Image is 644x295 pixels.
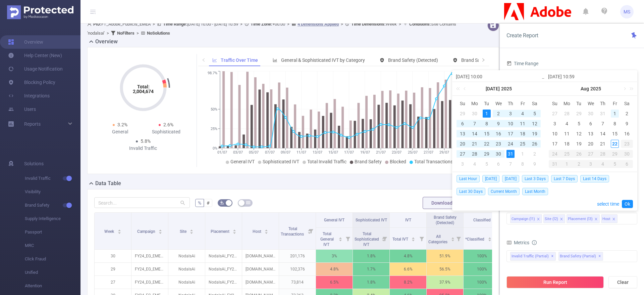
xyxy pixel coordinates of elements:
td: August 3, 2025 [457,159,469,169]
div: 7 [506,160,515,168]
tspan: 27/07 [423,150,433,155]
td: August 5, 2025 [481,159,493,169]
div: 21 [471,140,479,148]
div: 28 [563,110,571,118]
td: August 17, 2025 [549,139,561,149]
span: Traffic Over Time [221,57,258,63]
input: Start date [456,73,541,81]
span: Fr [517,100,529,107]
td: August 16, 2025 [621,129,633,139]
td: July 14, 2025 [469,129,481,139]
i: icon: user [87,22,93,26]
span: Unified [25,266,80,279]
tspan: 03/07 [233,150,243,155]
div: 13 [587,130,595,138]
td: August 30, 2025 [621,149,633,159]
tspan: 98.7% [208,71,217,76]
div: General [97,128,143,135]
b: Time Range: [163,22,187,27]
a: Ok [622,200,633,208]
div: Sophisticated [143,128,190,135]
div: 4 [519,110,527,118]
div: 18 [519,130,527,138]
span: 5.8% [141,138,151,144]
th: Wed [585,98,597,109]
tspan: 19/07 [360,150,370,155]
td: August 25, 2025 [561,149,573,159]
div: 3 [506,110,515,118]
td: July 29, 2025 [573,109,585,119]
span: General IVT [230,159,255,164]
div: Site (l2) [545,215,558,223]
u: 4 Dimensions Applied [298,22,339,27]
tspan: 29/07 [439,150,449,155]
span: Fr [609,100,621,107]
td: August 23, 2025 [621,139,633,149]
td: July 31, 2025 [504,149,517,159]
td: September 6, 2025 [621,159,633,169]
span: Brand Safety (Blocked) [461,57,509,63]
td: July 28, 2025 [561,109,573,119]
div: 20 [587,140,595,148]
span: Create Report [506,32,538,39]
span: Passport [25,225,80,239]
a: Reports [24,117,41,131]
tspan: 25/07 [408,150,417,155]
div: 10 [506,120,515,128]
td: August 22, 2025 [609,139,621,149]
td: August 12, 2025 [573,129,585,139]
td: July 25, 2025 [517,139,529,149]
td: July 23, 2025 [493,139,505,149]
div: 14 [471,130,479,138]
td: July 15, 2025 [481,129,493,139]
td: August 8, 2025 [517,159,529,169]
i: icon: bg-colors [220,201,224,205]
a: Overview [8,35,43,49]
span: We [585,100,597,107]
div: 23 [494,140,502,148]
div: 27 [551,110,559,118]
td: July 27, 2025 [549,109,561,119]
input: Search... [94,197,190,208]
td: August 10, 2025 [549,129,561,139]
td: July 12, 2025 [529,119,541,129]
li: Host [601,214,618,223]
div: 13 [459,130,467,138]
td: September 2, 2025 [573,159,585,169]
div: 27 [585,150,597,158]
div: 3 [459,160,467,168]
td: July 2, 2025 [493,109,505,119]
input: End date [548,73,634,81]
td: August 19, 2025 [573,139,585,149]
span: > [285,22,291,27]
td: June 29, 2025 [457,109,469,119]
b: Time Dimensions : [351,22,386,27]
th: Sun [457,98,469,109]
td: August 5, 2025 [573,119,585,129]
span: 3.2% [117,122,127,127]
td: July 4, 2025 [517,109,529,119]
div: 21 [599,140,607,148]
tspan: 13/07 [312,150,322,155]
div: 7 [471,120,479,128]
div: 6 [494,160,502,168]
span: 2.6% [163,122,173,127]
div: 9 [494,120,502,128]
b: Conditions : [409,22,431,27]
td: August 26, 2025 [573,149,585,159]
div: 17 [506,130,515,138]
div: 18 [563,140,571,148]
span: Click Fraud [25,252,80,266]
div: Host [602,215,610,223]
i: icon: left [202,58,206,62]
a: Integrations [8,89,50,102]
td: September 1, 2025 [561,159,573,169]
div: 6 [587,120,595,128]
td: August 7, 2025 [504,159,517,169]
div: 29 [459,110,467,118]
tspan: 05/07 [249,150,259,155]
a: Previous month (PageUp) [462,82,468,95]
tspan: Total: [137,84,149,89]
i: icon: line-chart [212,58,217,62]
td: July 9, 2025 [493,119,505,129]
